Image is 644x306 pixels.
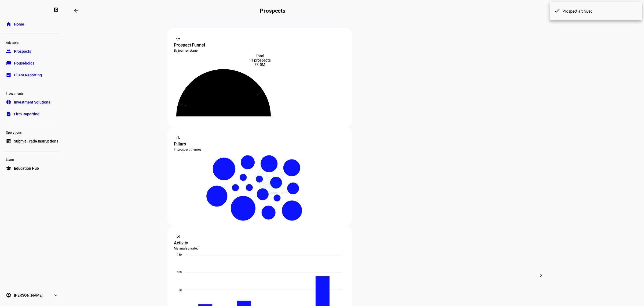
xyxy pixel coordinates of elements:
[177,253,182,257] text: 150
[3,89,61,97] div: Investments
[174,42,346,48] div: Prospect Funnel
[14,293,43,298] span: [PERSON_NAME]
[3,128,61,136] div: Operations
[174,58,346,62] div: 11 prospects
[175,234,181,239] mat-icon: monitoring
[178,288,182,292] text: 50
[6,72,11,78] eth-mat-symbol: bid_landscape
[14,166,39,171] span: Education Hub
[174,240,346,246] div: Activity
[14,22,24,27] span: Home
[6,166,11,171] eth-mat-symbol: school
[6,293,11,298] eth-mat-symbol: account_circle
[14,72,42,78] span: Client Reporting
[6,61,11,66] eth-mat-symbol: folder_copy
[3,46,61,57] a: groupProspects
[6,111,11,117] eth-mat-symbol: description
[177,271,182,274] text: 100
[174,62,346,67] div: $3.5M
[6,49,11,54] eth-mat-symbol: group
[538,272,544,279] mat-icon: chevron_right
[174,48,346,53] div: By journey stage
[260,8,286,14] h2: Prospects
[3,38,61,46] div: Advisors
[3,97,61,108] a: pie_chartInvestment Solutions
[6,138,11,144] eth-mat-symbol: list_alt_add
[14,99,50,105] span: Investment Solutions
[53,293,58,298] eth-mat-symbol: expand_more
[73,8,79,14] mat-icon: arrow_backwards
[6,22,11,27] eth-mat-symbol: home
[174,54,346,58] div: Total
[3,19,61,30] a: homeHome
[6,99,11,105] eth-mat-symbol: pie_chart
[14,111,39,117] span: Firm Reporting
[175,36,181,41] mat-icon: steppers
[174,147,346,152] div: In prospect themes
[554,8,560,14] mat-icon: done
[175,135,181,140] mat-icon: bar_chart
[3,58,61,69] a: folder_copyHouseholds
[53,7,58,12] eth-mat-symbol: left_panel_close
[14,49,31,54] span: Prospects
[3,155,61,163] div: Learn
[14,61,34,66] span: Households
[174,246,346,251] div: Materials created
[3,70,61,80] a: bid_landscapeClient Reporting
[14,138,58,144] span: Submit Trade Instructions
[174,141,346,147] div: Pillars
[562,9,634,14] span: Prospect archived
[3,109,61,119] a: descriptionFirm Reporting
